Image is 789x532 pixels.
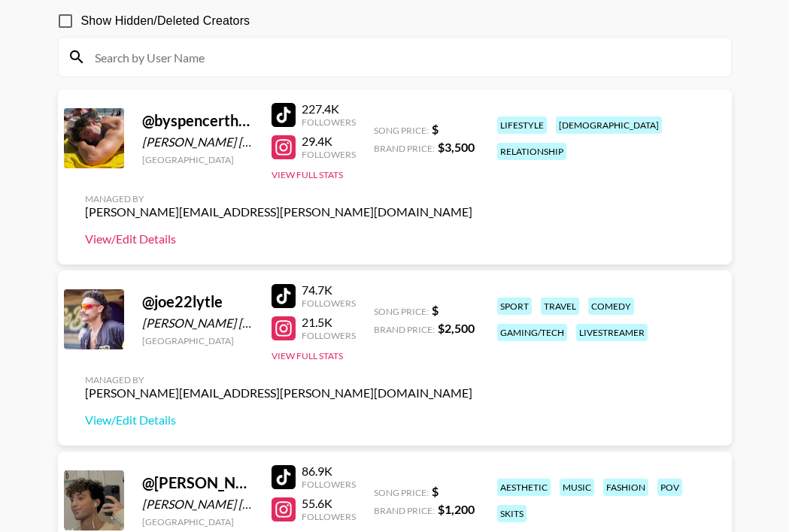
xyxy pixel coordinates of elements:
span: Song Price: [374,306,429,317]
div: [PERSON_NAME] [PERSON_NAME] [142,497,253,512]
div: 29.4K [302,134,356,149]
div: [PERSON_NAME] [PERSON_NAME] [142,316,253,331]
span: Brand Price: [374,324,435,335]
div: sport [497,298,532,315]
strong: $ 2,500 [438,321,475,335]
div: @ [PERSON_NAME] [142,473,253,492]
div: Followers [302,149,356,160]
div: 227.4K [302,101,356,116]
div: music [560,479,594,496]
div: 21.5K [302,315,356,330]
span: Song Price: [374,125,429,136]
div: comedy [588,298,634,315]
input: Search by User Name [86,45,722,69]
button: View Full Stats [272,169,343,180]
span: Show Hidden/Deleted Creators [81,12,250,30]
div: relationship [497,143,566,160]
div: @ joe22lytle [142,292,253,311]
div: travel [541,298,579,315]
div: [GEOGRAPHIC_DATA] [142,335,253,346]
span: Brand Price: [374,505,435,516]
strong: $ 3,500 [438,140,475,154]
div: skits [497,505,527,522]
div: Followers [302,511,356,522]
div: Managed By [85,374,472,385]
div: Followers [302,298,356,309]
strong: $ [432,303,439,317]
div: lifestyle [497,116,547,134]
div: pov [657,479,682,496]
strong: $ [432,122,439,136]
div: 74.7K [302,283,356,298]
a: View/Edit Details [85,231,472,246]
div: [GEOGRAPHIC_DATA] [142,154,253,165]
div: [PERSON_NAME][EMAIL_ADDRESS][PERSON_NAME][DOMAIN_NAME] [85,385,472,401]
div: livestreamer [576,324,648,341]
span: Brand Price: [374,143,435,154]
div: [GEOGRAPHIC_DATA] [142,516,253,527]
div: Followers [302,116,356,128]
div: aesthetic [497,479,551,496]
div: gaming/tech [497,324,567,341]
div: @ byspencerthomas [142,111,253,130]
div: Followers [302,479,356,490]
button: View Full Stats [272,350,343,361]
a: View/Edit Details [85,413,472,428]
div: [PERSON_NAME][EMAIL_ADDRESS][PERSON_NAME][DOMAIN_NAME] [85,204,472,219]
div: [PERSON_NAME] [PERSON_NAME] [142,135,253,150]
strong: $ 1,200 [438,502,475,516]
div: Managed By [85,193,472,204]
div: [DEMOGRAPHIC_DATA] [556,116,662,134]
div: 55.6K [302,496,356,511]
div: fashion [603,479,648,496]
div: Followers [302,330,356,341]
div: 86.9K [302,464,356,479]
span: Song Price: [374,487,429,498]
strong: $ [432,484,439,498]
